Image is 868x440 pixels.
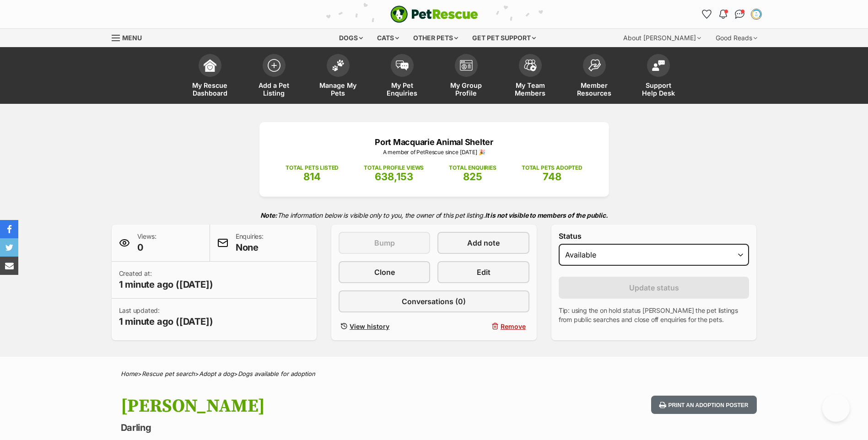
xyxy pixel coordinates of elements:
[121,396,508,417] h1: [PERSON_NAME]
[375,171,413,182] span: 638,153
[119,306,213,328] p: Last updated:
[501,322,526,331] span: Remove
[374,267,395,278] span: Clone
[437,320,529,333] button: Remove
[437,232,529,254] a: Add note
[364,164,424,172] p: TOTAL PROFILE VIEWS
[510,81,551,97] span: My Team Members
[242,49,306,104] a: Add a Pet Listing
[119,278,213,291] span: 1 minute ago ([DATE])
[709,29,764,47] div: Good Reads
[303,171,321,182] span: 814
[189,81,231,97] span: My Rescue Dashboard
[178,49,242,104] a: My Rescue Dashboard
[137,232,156,254] p: Views:
[339,261,430,283] a: Clone
[446,81,487,97] span: My Group Profile
[238,370,315,377] a: Dogs available for adoption
[121,370,138,377] a: Home
[253,81,295,97] span: Add a Pet Listing
[749,7,764,21] button: My account
[733,7,747,21] a: Conversations
[350,322,389,331] span: View history
[396,60,409,70] img: pet-enquiries-icon-7e3ad2cf08bfb03b45e93fb7055b45f3efa6380592205ae92323e6603595dc1f.svg
[559,306,749,324] p: Tip: using the on hold status [PERSON_NAME] the pet listings from public searches and close off e...
[332,59,345,71] img: manage-my-pets-icon-02211641906a0b7f246fdf0571729dbe1e7629f14944591b6c1af311fb30b64b.svg
[638,81,679,97] span: Support Help Desk
[142,370,195,377] a: Rescue pet search
[137,241,156,254] span: 0
[574,81,615,97] span: Member Resources
[318,81,359,97] span: Manage My Pets
[382,81,423,97] span: My Pet Enquiries
[477,267,491,278] span: Edit
[286,164,339,172] p: TOTAL PETS LISTED
[119,269,213,291] p: Created at:
[407,29,464,47] div: Other pets
[333,29,369,47] div: Dogs
[98,370,771,377] div: > > >
[273,148,595,156] p: A member of PetRescue since [DATE] 🎉
[449,164,496,172] p: TOTAL ENQUIRIES
[651,396,756,414] button: Print an adoption poster
[236,241,264,254] span: None
[306,49,370,104] a: Manage My Pets
[559,277,749,299] button: Update status
[121,421,508,434] p: Darling
[390,5,478,23] a: PetRescue
[752,10,761,19] img: Tara Mercer profile pic
[119,315,213,328] span: 1 minute ago ([DATE])
[434,49,498,104] a: My Group Profile
[524,59,537,71] img: team-members-icon-5396bd8760b3fe7c0b43da4ab00e1e3bb1a5d9ba89233759b79545d2d3fc5d0d.svg
[467,237,500,248] span: Add note
[466,29,542,47] div: Get pet support
[339,232,430,254] button: Bump
[260,211,277,219] strong: Note:
[716,7,731,21] button: Notifications
[700,7,714,21] a: Favourites
[559,232,749,240] label: Status
[402,296,466,307] span: Conversations (0)
[273,136,595,148] p: Port Macquarie Animal Shelter
[562,49,626,104] a: Member Resources
[629,282,679,293] span: Update status
[339,320,430,333] a: View history
[463,171,482,182] span: 825
[522,164,582,172] p: TOTAL PETS ADOPTED
[498,49,562,104] a: My Team Members
[735,10,744,19] img: chat-41dd97257d64d25036548639549fe6c8038ab92f7586957e7f3b1b290dea8141.svg
[122,34,142,42] span: Menu
[460,60,473,71] img: group-profile-icon-3fa3cf56718a62981997c0bc7e787c4b2cf8bcc04b72c1350f741eb67cf2f40e.svg
[112,206,757,225] p: The information below is visible only to you, the owner of this pet listing.
[112,29,148,45] a: Menu
[371,29,405,47] div: Cats
[822,394,850,422] iframe: Help Scout Beacon - Open
[626,49,690,104] a: Support Help Desk
[339,290,529,312] a: Conversations (0)
[390,5,478,23] img: logo-e224e6f780fb5917bec1dbf3a21bbac754714ae5b6737aabdf751b685950b380.svg
[617,29,707,47] div: About [PERSON_NAME]
[268,59,280,72] img: add-pet-listing-icon-0afa8454b4691262ce3f59096e99ab1cd57d4a30225e0717b998d2c9b9846f56.svg
[543,171,561,182] span: 748
[700,7,764,21] ul: Account quick links
[437,261,529,283] a: Edit
[204,59,216,72] img: dashboard-icon-eb2f2d2d3e046f16d808141f083e7271f6b2e854fb5c12c21221c1fb7104beca.svg
[485,211,608,219] strong: It is not visible to members of the public.
[719,10,727,19] img: notifications-46538b983faf8c2785f20acdc204bb7945ddae34d4c08c2a6579f10ce5e182be.svg
[370,49,434,104] a: My Pet Enquiries
[652,60,665,71] img: help-desk-icon-fdf02630f3aa405de69fd3d07c3f3aa587a6932b1a1747fa1d2bba05be0121f9.svg
[374,237,395,248] span: Bump
[199,370,234,377] a: Adopt a dog
[236,232,264,254] p: Enquiries:
[588,59,601,71] img: member-resources-icon-8e73f808a243e03378d46382f2149f9095a855e16c252ad45f914b54edf8863c.svg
